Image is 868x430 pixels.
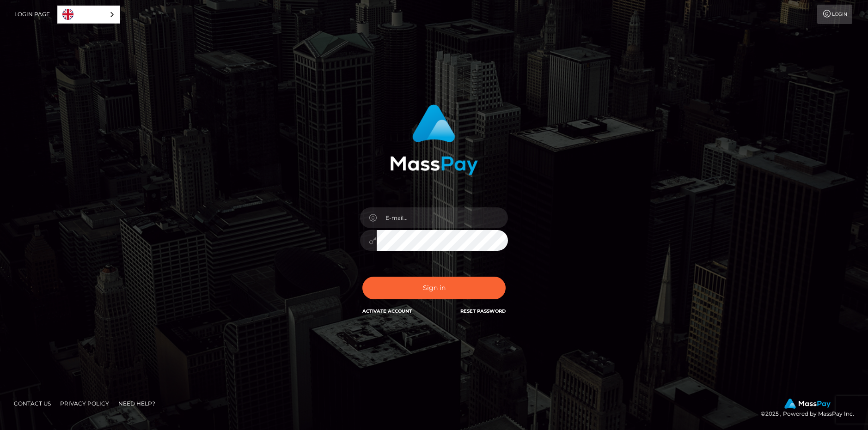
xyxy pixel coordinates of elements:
[115,396,159,411] a: Need Help?
[390,104,478,175] img: MassPay Login
[362,277,506,299] button: Sign in
[57,6,120,24] aside: Language selected: English
[58,6,120,23] a: English
[460,308,506,314] a: Reset Password
[10,396,55,411] a: Contact Us
[761,399,861,419] div: © 2025 , Powered by MassPay Inc.
[362,308,412,314] a: Activate Account
[817,5,852,24] a: Login
[784,399,831,409] img: MassPay
[14,5,50,24] a: Login Page
[57,6,120,24] div: Language
[56,396,113,411] a: Privacy Policy
[377,207,508,228] input: E-mail...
